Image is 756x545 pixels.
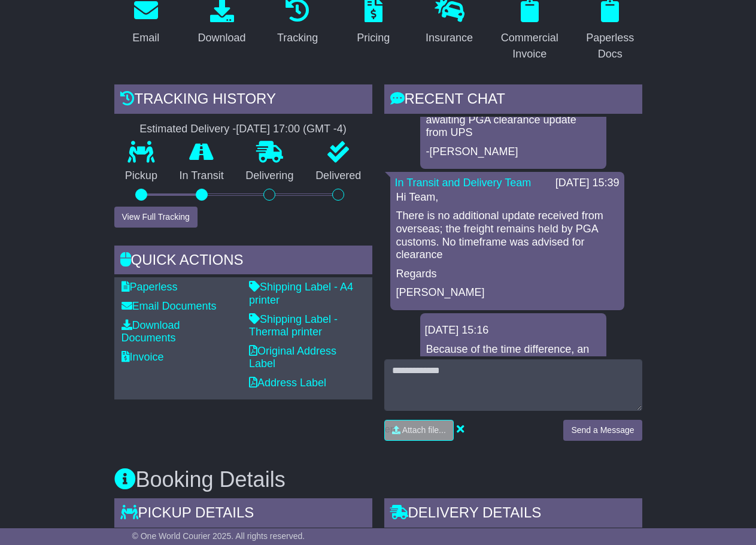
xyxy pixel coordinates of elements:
a: Shipping Label - Thermal printer [249,313,338,338]
div: Pricing [357,30,390,46]
div: [DATE] 17:00 (GMT -4) [236,123,346,136]
div: Quick Actions [114,246,372,278]
a: Paperless [122,281,178,293]
div: [DATE] 15:39 [555,177,620,190]
div: Tracking history [114,84,372,117]
p: ETA moved from [DATE] to [DATE] awaiting PGA clearance update from UPS [426,101,600,140]
p: Because of the time difference, an additional update might be shared with us as early as [DATE]. ... [426,343,600,421]
span: © One World Courier 2025. All rights reserved. [132,531,305,541]
div: Download [198,30,245,46]
p: Delivered [305,169,372,183]
a: Invoice [122,351,164,363]
div: [DATE] 15:16 [425,324,602,337]
p: Pickup [114,169,169,183]
div: Tracking [277,30,318,46]
p: Delivering [235,169,305,183]
button: View Full Tracking [114,207,198,228]
div: Estimated Delivery - [114,123,372,136]
div: RECENT CHAT [384,84,642,117]
div: Insurance [426,30,473,46]
div: Pickup Details [114,498,372,531]
a: Email Documents [122,300,217,312]
a: In Transit and Delivery Team [395,177,532,189]
p: Regards [396,268,618,281]
a: Shipping Label - A4 printer [249,281,353,306]
a: Original Address Label [249,345,336,370]
a: Address Label [249,377,326,389]
p: -[PERSON_NAME] [426,146,600,159]
h3: Booking Details [114,468,642,492]
button: Send a Message [563,420,642,441]
p: Hi Team, [396,191,618,204]
p: There is no additional update received from overseas; the freight remains held by PGA customs. No... [396,210,618,261]
div: Email [132,30,159,46]
p: [PERSON_NAME] [396,286,618,299]
a: Download Documents [122,319,180,344]
p: In Transit [168,169,235,183]
div: Paperless Docs [586,30,634,62]
div: Commercial Invoice [501,30,558,62]
div: Delivery Details [384,498,642,531]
